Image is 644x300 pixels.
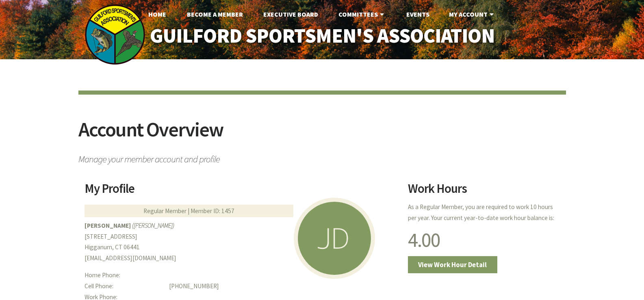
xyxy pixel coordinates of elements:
a: Guilford Sportsmen's Association [132,19,512,53]
h2: Account Overview [78,119,566,150]
h2: My Profile [85,182,398,201]
p: As a Regular Member, you are required to work 10 hours per year. Your current year-to-date work h... [408,202,559,224]
dt: Cell Phone [85,281,163,292]
p: [STREET_ADDRESS] Higganum, CT 06441 [EMAIL_ADDRESS][DOMAIN_NAME] [85,220,398,264]
div: Regular Member | Member ID: 1457 [85,205,293,217]
b: [PERSON_NAME] [85,222,131,229]
h1: 4.00 [408,230,559,250]
span: Manage your member account and profile [78,150,566,164]
dt: Home Phone [85,270,163,281]
a: Home [142,6,173,22]
dd: [PHONE_NUMBER] [169,281,398,292]
a: Events [400,6,436,22]
h2: Work Hours [408,182,559,201]
a: Committees [332,6,392,22]
a: View Work Hour Detail [408,256,497,273]
em: ([PERSON_NAME]) [132,222,174,229]
a: Executive Board [257,6,325,22]
img: logo_sm.png [85,4,145,65]
a: Become A Member [180,6,249,22]
a: My Account [442,6,502,22]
